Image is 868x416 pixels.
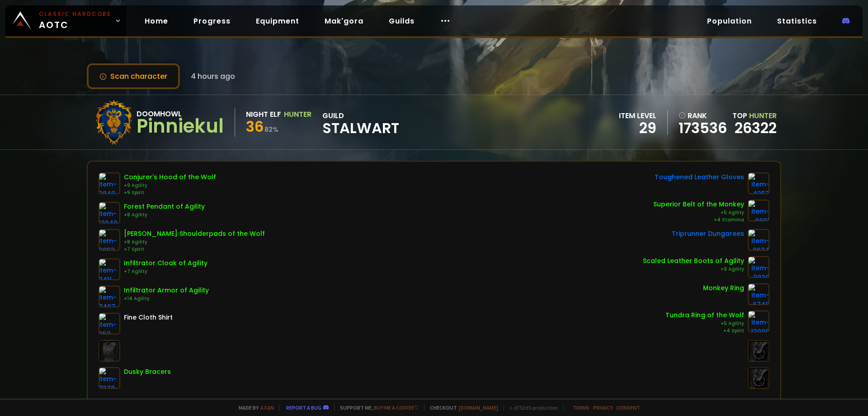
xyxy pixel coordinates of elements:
[124,189,216,196] div: +9 Spirit
[770,12,824,30] a: Statistics
[748,311,769,332] img: item-12009
[186,12,238,30] a: Progress
[191,71,235,82] span: 4 hours ago
[665,320,744,327] div: +5 Agility
[672,229,744,239] div: Triprunner Dungarees
[99,367,120,389] img: item-7378
[317,12,371,30] a: Mak'gora
[653,209,744,216] div: +5 Agility
[137,12,175,30] a: Home
[124,229,265,239] div: [PERSON_NAME] Shoulderpads of the Wolf
[286,404,321,411] a: Report a bug
[374,404,419,411] a: Buy me a coffee
[504,404,558,411] span: v. d752d5 - production
[99,258,120,280] img: item-7411
[679,121,727,135] a: 173536
[124,295,209,302] div: +14 Agility
[700,12,759,30] a: Population
[124,239,265,246] div: +8 Agility
[124,367,171,377] div: Dusky Bracers
[39,10,111,32] span: AOTC
[87,63,180,89] button: Scan character
[616,404,640,411] a: Consent
[424,404,498,411] span: Checkout
[679,110,727,121] div: rank
[334,404,419,411] span: Support me,
[653,200,744,209] div: Superior Belt of the Monkey
[322,110,399,135] div: guild
[735,118,777,138] a: 26322
[137,120,224,133] div: Pinniekul
[124,286,209,295] div: Infiltrator Armor of Agility
[619,121,656,135] div: 29
[5,5,127,36] a: Classic HardcoreAOTC
[748,283,769,305] img: item-6748
[643,266,744,273] div: +9 Agility
[246,116,264,137] span: 36
[124,258,208,268] div: Infiltrator Cloak of Agility
[249,12,307,30] a: Equipment
[124,246,265,253] div: +7 Spirit
[124,202,205,211] div: Forest Pendant of Agility
[124,182,216,189] div: +9 Agility
[573,404,590,411] a: Terms
[99,229,120,251] img: item-9863
[665,311,744,320] div: Tundra Ring of the Wolf
[124,172,216,182] div: Conjurer's Hood of the Wolf
[99,202,120,224] img: item-12040
[322,121,399,135] span: Stalwart
[655,172,744,182] div: Toughened Leather Gloves
[382,12,422,30] a: Guilds
[284,109,311,120] div: Hunter
[260,404,274,411] a: a fan
[233,404,274,411] span: Made by
[39,10,111,18] small: Classic Hardcore
[99,286,120,307] img: item-7407
[653,216,744,224] div: +4 Stamina
[593,404,613,411] a: Privacy
[99,313,120,335] img: item-859
[619,110,656,121] div: item level
[246,109,281,120] div: Night Elf
[749,110,777,121] span: Hunter
[264,125,278,134] small: 82 %
[703,283,744,293] div: Monkey Ring
[459,404,498,411] a: [DOMAIN_NAME]
[748,200,769,221] img: item-9801
[665,327,744,335] div: +4 Spirit
[748,256,769,278] img: item-9828
[124,313,173,322] div: Fine Cloth Shirt
[124,268,208,275] div: +7 Agility
[732,110,777,121] div: Top
[124,211,205,219] div: +8 Agility
[99,172,120,194] img: item-9849
[643,256,744,266] div: Scaled Leather Boots of Agility
[137,108,224,120] div: Doomhowl
[748,172,769,194] img: item-4253
[748,229,769,251] img: item-9624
